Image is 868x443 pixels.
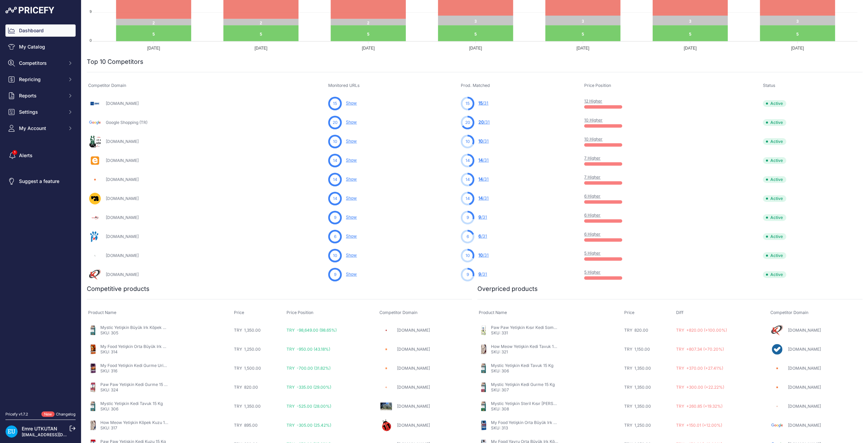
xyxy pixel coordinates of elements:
[106,139,139,144] a: [DOMAIN_NAME]
[466,100,470,107] span: 15
[576,46,589,51] tspan: [DATE]
[5,24,76,37] a: Dashboard
[106,215,139,220] a: [DOMAIN_NAME]
[676,347,724,352] span: TRY +807.34 (+70.20%)
[333,158,337,164] span: 14
[234,310,244,315] span: Price
[491,406,559,412] p: SKU: 308
[478,272,481,277] span: 9
[147,46,160,51] tspan: [DATE]
[333,139,337,145] span: 10
[466,177,470,183] span: 14
[90,10,92,14] tspan: 9
[333,100,337,107] span: 15
[5,7,54,14] img: Pricefy Logo
[5,24,76,403] nav: Sidebar
[19,76,63,83] span: Repricing
[469,46,482,51] tspan: [DATE]
[624,347,650,352] span: TRY 1,150.00
[5,122,76,134] button: My Account
[478,215,487,220] a: 9/31
[5,73,76,86] button: Repricing
[100,382,169,387] a: Paw Paw Yetişkin Kedi Gurme 15 Kg
[624,423,651,428] span: TRY 1,250.00
[763,271,786,278] span: Active
[584,174,600,180] a: 7 Higher
[5,90,76,102] button: Reports
[397,423,430,428] a: [DOMAIN_NAME]
[676,310,684,315] span: Diff
[19,60,63,67] span: Competitors
[397,404,430,409] a: [DOMAIN_NAME]
[100,368,168,374] p: SKU: 316
[478,158,483,163] span: 14
[334,272,336,278] span: 9
[491,425,559,431] p: SKU: 313
[478,253,489,258] a: 10/31
[763,83,775,88] span: Status
[478,196,483,201] span: 14
[467,234,469,240] span: 6
[491,330,559,336] p: SKU: 331
[478,177,489,182] a: 14/31
[584,251,600,256] a: 5 Higher
[478,158,489,163] a: 14/31
[491,387,555,393] p: SKU: 307
[397,385,430,390] a: [DOMAIN_NAME]
[5,41,76,53] a: My Catalog
[791,46,804,51] tspan: [DATE]
[763,119,786,126] span: Active
[479,310,507,315] span: Product Name
[763,214,786,221] span: Active
[19,109,63,115] span: Settings
[788,423,821,428] a: [DOMAIN_NAME]
[788,385,821,390] a: [DOMAIN_NAME]
[234,328,261,333] span: TRY 1,350.00
[346,119,357,125] a: Show
[466,158,470,164] span: 14
[676,423,722,428] span: TRY +150.01 (+12.00%)
[22,426,57,431] a: Emre UTKUTAN
[624,366,651,371] span: TRY 1,350.00
[397,328,430,333] a: [DOMAIN_NAME]
[788,347,821,352] a: [DOMAIN_NAME]
[461,83,490,88] span: Prod. Matched
[763,176,786,183] span: Active
[684,46,697,51] tspan: [DATE]
[87,57,143,67] h2: Top 10 Competitors
[491,368,553,374] p: SKU: 306
[5,411,28,417] div: Pricefy v1.7.2
[106,196,139,201] a: [DOMAIN_NAME]
[491,344,562,349] a: How Meow Yetişkin Kedi Tavuk 15 Kg
[478,119,490,125] a: 20/31
[478,234,487,239] a: 6/31
[100,363,183,368] a: My Food Yetişkin Kedi Gurme Urinary 12 Kg
[624,328,648,333] span: TRY 820.00
[234,404,261,409] span: TRY 1,350.00
[478,234,481,239] span: 6
[234,347,261,352] span: TRY 1,250.00
[397,347,430,352] a: [DOMAIN_NAME]
[788,404,821,409] a: [DOMAIN_NAME]
[676,366,723,371] span: TRY +370.00 (+27.41%)
[346,234,357,239] a: Show
[100,349,168,355] p: SKU: 314
[100,330,168,336] p: SKU: 305
[100,325,196,330] a: Mystic Yetişkin Büyük Irk Köpek Kuzu Pirinç 15 Kg
[477,284,538,294] h2: Overpriced products
[346,158,357,163] a: Show
[100,387,168,393] p: SKU: 324
[346,272,357,277] a: Show
[491,363,553,368] a: Mystic Yetişkin Kedi Tavuk 15 Kg
[788,328,821,333] a: [DOMAIN_NAME]
[584,213,600,218] a: 6 Higher
[333,177,337,183] span: 14
[234,423,258,428] span: TRY 895.00
[478,272,487,277] a: 9/31
[676,328,727,333] span: TRY +820.00 (+100.00%)
[362,46,375,51] tspan: [DATE]
[88,83,126,88] span: Competitor Domain
[5,57,76,69] button: Competitors
[287,404,331,409] span: TRY -525.00 (28.00%)
[100,420,173,425] a: How Meow Yetişkin Köpek Kuzu 15 Kg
